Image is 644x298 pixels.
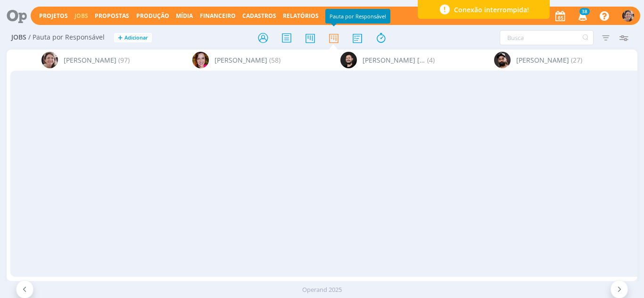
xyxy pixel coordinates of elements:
span: (97) [118,55,130,65]
span: 38 [579,8,590,15]
img: A [622,10,634,22]
a: Produção [136,12,169,20]
span: Conexão interrompida! [454,5,529,15]
button: Projetos [36,12,71,20]
span: / Pauta por Responsável [28,33,105,41]
button: 38 [572,8,592,24]
img: B [494,52,511,68]
img: B [340,52,357,68]
button: Propostas [92,12,132,20]
button: Cadastros [239,12,279,20]
button: Relatórios [280,12,322,20]
a: Relatórios [283,12,319,20]
input: Busca [500,30,594,45]
img: A [41,52,58,68]
a: Financeiro [200,12,236,20]
button: Financeiro [197,12,239,20]
a: Projetos [39,12,68,20]
span: [PERSON_NAME] [64,55,116,65]
div: Pauta por Responsável [325,9,390,24]
span: (4) [427,55,435,65]
button: +Adicionar [114,33,152,43]
span: (58) [269,55,281,65]
span: [PERSON_NAME] [215,55,267,65]
a: Jobs [74,12,88,20]
button: Mídia [173,12,196,20]
span: (27) [571,55,582,65]
span: + [118,33,123,43]
span: Adicionar [124,35,148,41]
button: Jobs [72,12,91,20]
span: Jobs [11,33,26,41]
span: Cadastros [242,12,276,20]
a: Mídia [176,12,193,20]
button: A [622,8,635,24]
span: [PERSON_NAME] [PERSON_NAME] [363,55,425,65]
span: [PERSON_NAME] [516,55,569,65]
span: Propostas [95,12,129,20]
img: B [192,52,209,68]
button: Produção [133,12,172,20]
